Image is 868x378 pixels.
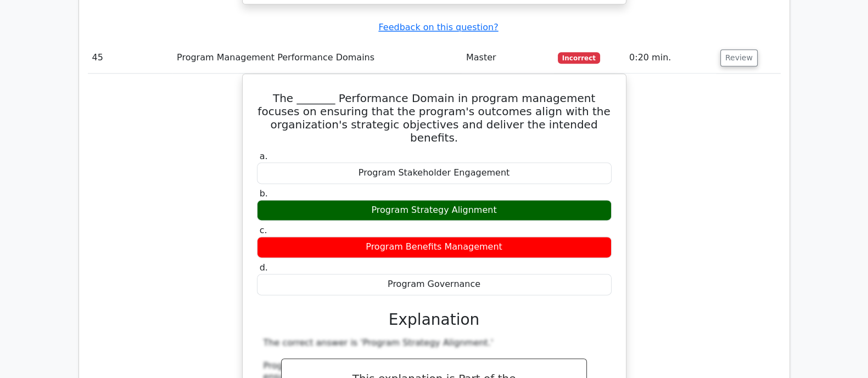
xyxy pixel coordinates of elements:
span: d. [260,262,268,273]
h5: The _______ Performance Domain in program management focuses on ensuring that the program's outco... [256,92,613,144]
div: Program Stakeholder Engagement [257,162,612,184]
td: Master [462,42,553,74]
div: Program Benefits Management [257,236,612,258]
span: c. [260,225,267,235]
span: a. [260,151,268,161]
button: Review [720,49,758,66]
span: b. [260,188,268,199]
div: Program Governance [257,274,612,295]
td: 45 [88,42,173,74]
span: Incorrect [558,52,600,63]
td: 0:20 min. [625,42,716,74]
td: Program Management Performance Domains [172,42,462,74]
div: Program Strategy Alignment [257,200,612,221]
h3: Explanation [264,311,605,329]
a: Feedback on this question? [378,22,498,32]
